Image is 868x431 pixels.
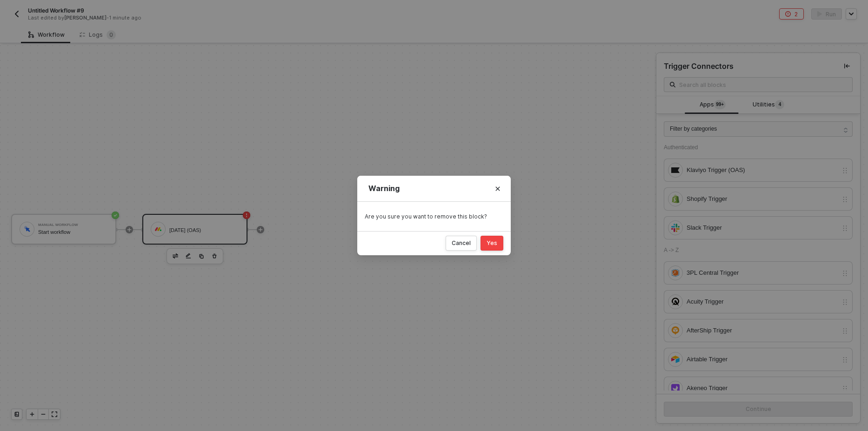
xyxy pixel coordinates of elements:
[446,236,477,251] button: Cancel
[365,213,503,220] div: Are you sure you want to remove this block?
[481,236,503,251] button: Yes
[487,239,497,247] div: Yes
[368,184,500,193] div: Warning
[452,239,471,247] div: Cancel
[490,181,505,196] button: Close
